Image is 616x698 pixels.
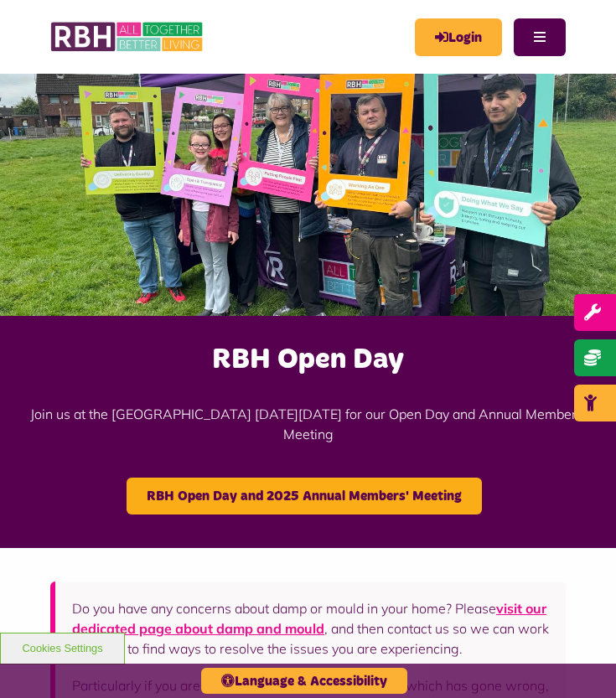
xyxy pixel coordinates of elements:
a: MyRBH [415,18,502,56]
a: visit our dedicated page about damp and mould [72,600,546,637]
p: Do you have any concerns about damp or mould in your home? Please , and then contact us so we can... [72,598,549,659]
p: Join us at the [GEOGRAPHIC_DATA] [DATE][DATE] for our Open Day and Annual Members' Meeting [8,379,608,469]
button: Language & Accessibility [201,668,407,694]
a: RBH Open Day and 2025 Annual Members' Meeting [127,478,482,514]
img: RBH [50,17,205,57]
h2: RBH Open Day [8,341,608,378]
button: Navigation [514,18,566,56]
